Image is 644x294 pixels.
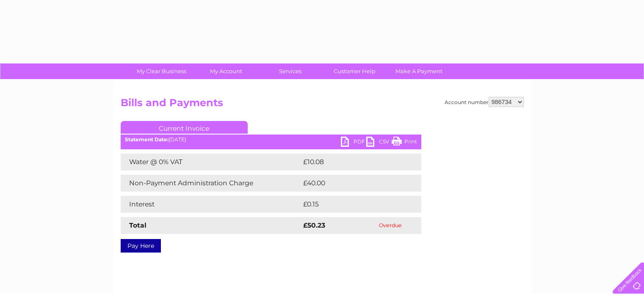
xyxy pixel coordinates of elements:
[121,175,301,192] td: Non-Payment Administration Charge
[301,196,400,213] td: £0.15
[121,239,161,253] a: Pay Here
[445,97,524,107] div: Account number
[303,221,325,229] strong: £50.23
[129,221,146,229] strong: Total
[360,217,421,234] td: Overdue
[384,63,454,79] a: Make A Payment
[121,196,301,213] td: Interest
[320,63,390,79] a: Customer Help
[121,97,524,113] h2: Bills and Payments
[191,63,261,79] a: My Account
[301,154,404,170] td: £10.08
[392,137,417,149] a: Print
[125,136,169,143] b: Statement Date:
[121,121,248,134] a: Current Invoice
[341,137,366,149] a: PDF
[255,63,325,79] a: Services
[366,137,392,149] a: CSV
[121,137,421,143] div: [DATE]
[127,63,196,79] a: My Clear Business
[121,154,301,170] td: Water @ 0% VAT
[301,175,405,192] td: £40.00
